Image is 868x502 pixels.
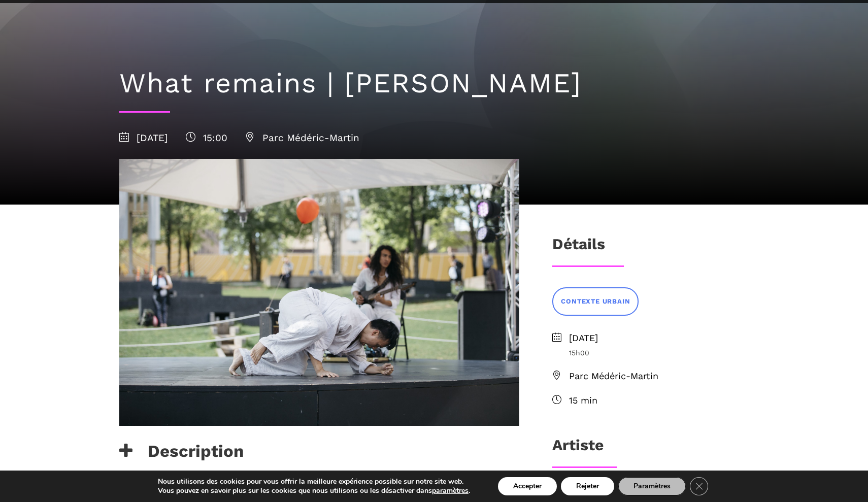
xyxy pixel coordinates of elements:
[158,486,470,495] p: Vous pouvez en savoir plus sur les cookies que nous utilisons ou les désactiver dans .
[569,369,749,384] span: Parc Médéric-Martin
[618,477,686,495] button: Paramètres
[569,347,749,358] span: 15h00
[552,436,604,461] h3: Artiste
[186,132,227,144] span: 15:00
[690,477,708,495] button: Close GDPR Cookie Banner
[552,287,639,315] a: CONTEXTE URBAIN
[119,132,168,144] span: [DATE]
[119,441,244,466] h3: Description
[561,296,630,307] span: CONTEXTE URBAIN
[569,393,749,408] span: 15 min
[158,477,470,486] p: Nous utilisons des cookies pour vous offrir la meilleure expérience possible sur notre site web.
[498,477,557,495] button: Accepter
[119,67,749,100] h1: What remains | [PERSON_NAME]
[432,486,469,495] button: paramètres
[569,331,749,346] span: [DATE]
[245,132,359,144] span: Parc Médéric-Martin
[561,477,614,495] button: Rejeter
[552,235,605,260] h3: Détails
